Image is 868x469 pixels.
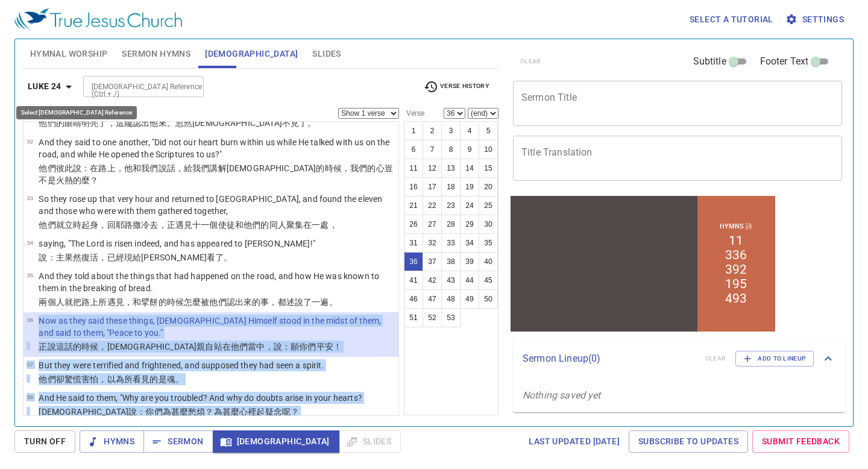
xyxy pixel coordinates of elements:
i: Nothing saved yet [523,389,601,401]
button: Luke 24 [23,75,81,98]
a: Last updated [DATE] [524,430,624,453]
button: Add to Lineup [735,351,814,367]
span: [DEMOGRAPHIC_DATA] [222,434,330,449]
span: 36 [27,316,33,323]
p: saying, "The Lord is risen indeed, and has appeared to [PERSON_NAME]!" [39,238,315,250]
button: 52 [423,308,442,327]
wg3004: ：主 [48,253,233,262]
button: 35 [479,233,498,253]
span: Select a tutorial [690,12,773,27]
wg2588: 豈不 [39,163,392,185]
button: 29 [460,215,479,234]
wg5613: 被他們 [201,297,337,307]
span: Sermon [153,434,203,449]
wg5023: 的時候，[DEMOGRAPHIC_DATA] [73,342,342,351]
wg2258: 火熱的 [56,175,99,185]
button: 12 [423,159,442,178]
button: 26 [404,215,423,234]
button: 25 [479,196,498,215]
button: 7 [423,140,442,159]
label: Previous (←, ↑) Next (→, ↓) [25,110,107,117]
wg2962: 果然 [64,253,233,262]
p: 他們的 [39,117,351,129]
button: 13 [441,159,461,178]
wg2424: 親自 [197,342,342,351]
p: 兩個人就 [39,296,395,308]
span: Add to Lineup [743,353,806,364]
wg2545: 麼？ [81,175,98,185]
button: 51 [404,308,423,327]
wg846: 站 [214,342,342,351]
wg2980: ，給我們 [39,163,392,185]
button: 33 [441,233,461,253]
button: 41 [404,271,423,290]
button: 4 [460,121,479,140]
button: 16 [404,177,423,197]
span: Subscribe to Updates [638,434,738,449]
wg1515: ！ [333,342,342,351]
button: 28 [441,215,461,234]
p: And He said to them, "Why are you troubled? And why do doubts arise in your hearts? [39,392,362,404]
p: Sermon Lineup ( 0 ) [523,351,696,366]
wg3788: 明亮了 [81,118,316,128]
p: 他們就 [39,219,395,231]
button: 32 [423,233,442,253]
wg5610: 起身 [81,220,338,230]
button: 34 [460,233,479,253]
wg5290: 耶路撒冷 [116,220,338,230]
wg4151: 。 [175,374,184,384]
span: Sermon Hymns [122,46,190,61]
wg2532: 他們 [244,220,338,230]
button: 43 [441,271,461,290]
wg2036: ：你們 [137,407,299,417]
button: 38 [441,252,461,271]
button: 36 [404,252,423,271]
b: Luke 24 [28,79,61,94]
wg2588: 起 [256,407,299,417]
button: Select a tutorial [685,8,778,31]
wg5213: 平安 [316,342,342,351]
wg1124: 的時候 [39,163,392,185]
button: 19 [460,177,479,197]
span: Slides [312,46,341,61]
p: 他們彼此 [39,162,395,186]
button: Turn Off [14,430,75,453]
wg1097: 的事，都述說 [252,297,338,307]
button: 44 [460,271,479,290]
button: 5 [479,121,498,140]
button: 23 [441,196,461,215]
img: True Jesus Church [14,8,182,30]
button: 20 [479,177,498,197]
p: And they said to one another, "Did not our heart burn within us while He talked with us on the ro... [39,136,395,160]
button: 22 [423,196,442,215]
wg2419: 去 [149,220,337,230]
wg2257: 心 [39,163,392,185]
span: 33 [27,195,33,201]
button: 42 [423,271,442,290]
wg1272: ，這纔 [107,118,316,128]
wg1261: 呢？ [282,407,299,417]
p: And they told about the things that had happened on the road, and how He was known to them in the... [39,270,395,294]
p: 他們卻 [39,373,324,385]
button: 47 [423,289,442,309]
button: 18 [441,177,461,197]
span: Settings [788,12,844,27]
button: 37 [423,252,442,271]
button: 39 [460,252,479,271]
p: [DEMOGRAPHIC_DATA]說 [39,406,362,418]
span: Verse History [424,80,489,94]
iframe: from-child [508,194,778,334]
button: 27 [423,215,442,234]
button: 30 [479,215,498,234]
button: 2 [423,121,442,140]
wg1733: 和 [235,220,338,230]
p: Now as they said these things, [DEMOGRAPHIC_DATA] Himself stood in the midst of them, and said to... [39,315,395,339]
button: 48 [441,289,461,309]
wg1921: 他 [149,118,316,128]
button: 6 [404,140,423,159]
span: 32 [27,138,33,145]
